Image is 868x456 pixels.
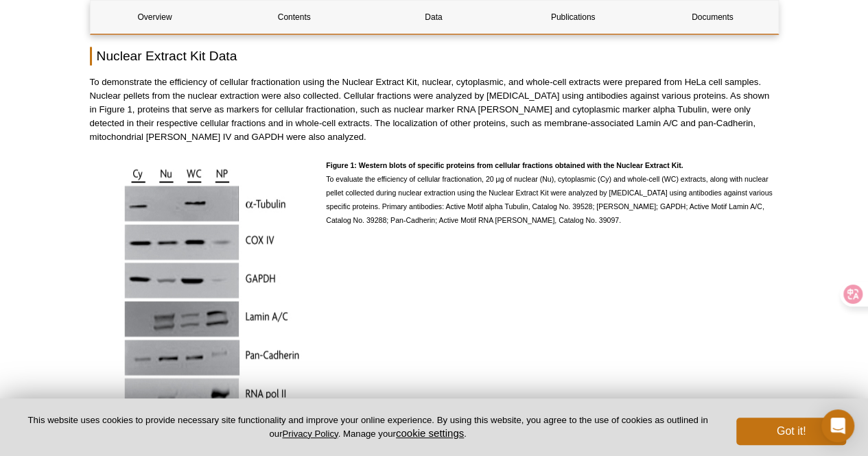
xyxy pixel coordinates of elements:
a: Overview [91,1,220,34]
span: To evaluate the efficiency of cellular fractionation, 20 μg of nuclear (Nu), cytoplasmic (Cy) and... [326,160,772,224]
a: Publications [508,1,637,34]
button: Got it! [736,418,846,445]
p: This website uses cookies to provide necessary site functionality and improve your online experie... [22,414,714,440]
img: Western blots of specific proteins from cellular fractions obtained with the Nuclear Extract Kit. [93,158,312,432]
a: Data [369,1,498,34]
h2: Nuclear Extract Kit Data [90,47,779,65]
strong: Figure 1: Western blots of specific proteins from cellular fractions obtained with the Nuclear Ex... [326,160,683,169]
button: cookie settings [396,427,464,439]
div: Open Intercom Messenger [821,409,854,442]
a: Documents [648,1,777,34]
p: To demonstrate the efficiency of cellular fractionation using the Nuclear Extract Kit, nuclear, c... [90,75,779,144]
a: Contents [230,1,359,34]
a: Privacy Policy [282,429,338,439]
